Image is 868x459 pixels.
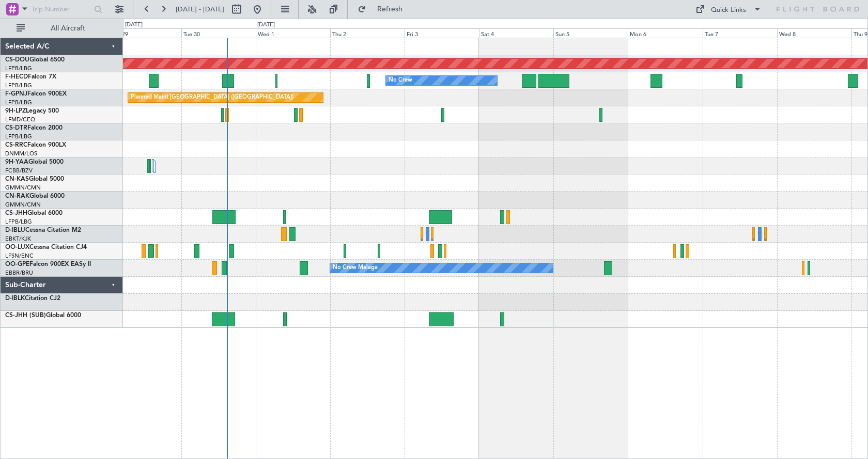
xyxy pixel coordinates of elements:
div: Wed 1 [256,28,330,38]
a: CS-RRCFalcon 900LX [5,142,66,148]
span: CN-KAS [5,176,29,182]
div: Quick Links [711,5,746,15]
div: Sat 4 [479,28,553,38]
span: D-IBLU [5,227,25,233]
span: All Aircraft [27,25,109,32]
div: No Crew Malaga [333,260,378,276]
button: All Aircraft [11,20,112,37]
div: Tue 7 [703,28,777,38]
a: GMMN/CMN [5,184,41,192]
span: F-HECD [5,74,28,80]
a: LFPB/LBG [5,218,32,226]
span: [DATE] - [DATE] [176,5,224,14]
div: No Crew [389,73,412,88]
span: 9H-LPZ [5,108,26,114]
a: DNMM/LOS [5,150,37,157]
div: Wed 8 [777,28,851,38]
a: F-GPNJFalcon 900EX [5,91,67,97]
a: EBKT/KJK [5,235,31,243]
a: D-IBLUCessna Citation M2 [5,227,81,233]
a: EBBR/BRU [5,269,33,277]
a: FCBB/BZV [5,167,33,175]
span: 9H-YAA [5,159,28,165]
a: CN-RAKGlobal 6000 [5,193,65,199]
a: CS-DOUGlobal 6500 [5,57,65,63]
a: CS-JHHGlobal 6000 [5,210,63,216]
div: [DATE] [125,21,143,29]
span: Refresh [368,6,412,13]
a: CS-JHH (SUB)Global 6000 [5,312,81,319]
a: LFSN/ENC [5,252,34,260]
a: LFPB/LBG [5,65,32,72]
div: Mon 29 [106,28,181,38]
span: CS-DTR [5,125,27,131]
div: Sun 5 [553,28,628,38]
a: OO-LUXCessna Citation CJ4 [5,244,87,250]
a: LFPB/LBG [5,99,32,106]
span: CS-RRC [5,142,27,148]
a: 9H-LPZLegacy 500 [5,108,59,114]
a: LFPB/LBG [5,82,32,89]
div: Planned Maint [GEOGRAPHIC_DATA] ([GEOGRAPHIC_DATA]) [131,90,293,105]
a: F-HECDFalcon 7X [5,74,56,80]
a: LFMD/CEQ [5,116,35,123]
span: CN-RAK [5,193,29,199]
a: OO-GPEFalcon 900EX EASy II [5,261,91,267]
button: Refresh [353,1,415,18]
span: OO-LUX [5,244,29,250]
div: Tue 30 [181,28,256,38]
div: Fri 3 [405,28,479,38]
span: F-GPNJ [5,91,27,97]
a: CN-KASGlobal 5000 [5,176,64,182]
div: Mon 6 [628,28,702,38]
button: Quick Links [690,1,767,18]
input: Trip Number [32,2,91,17]
a: LFPB/LBG [5,133,32,140]
span: OO-GPE [5,261,29,267]
span: CS-JHH [5,210,27,216]
a: D-IBLKCitation CJ2 [5,295,60,302]
div: Thu 2 [330,28,405,38]
a: 9H-YAAGlobal 5000 [5,159,64,165]
div: [DATE] [257,21,275,29]
a: GMMN/CMN [5,201,41,209]
span: CS-JHH (SUB) [5,312,46,319]
span: D-IBLK [5,295,25,302]
a: CS-DTRFalcon 2000 [5,125,63,131]
span: CS-DOU [5,57,29,63]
